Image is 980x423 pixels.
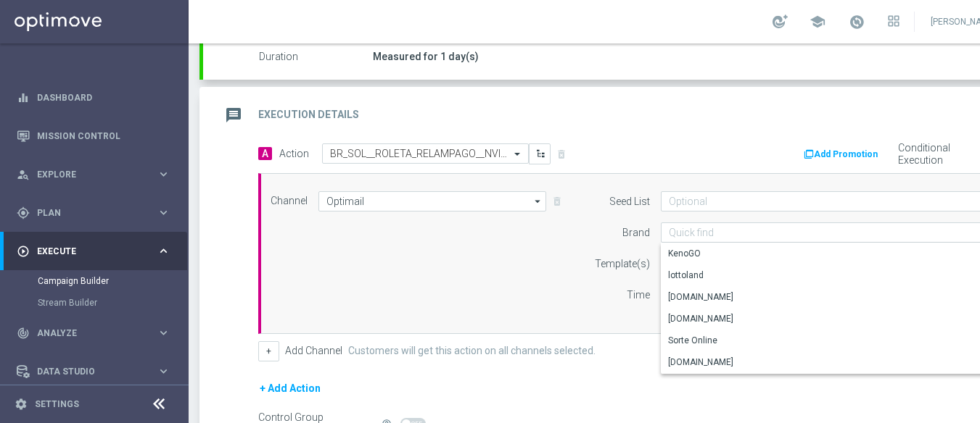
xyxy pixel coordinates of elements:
[322,143,529,164] ng-select: BR_SOL__ROLETA_RELAMPAGO__NVIP_EMA_TAC_GM
[17,117,170,155] div: Mission Control
[668,312,733,325] div: [DOMAIN_NAME]
[38,270,187,292] div: Campaign Builder
[802,146,883,162] button: Add Promotion
[17,245,30,258] i: play_circle_outline
[285,345,342,357] label: Add Channel
[258,341,279,361] button: +
[16,130,171,142] button: Mission Control
[37,367,157,376] span: Data Studio
[17,168,157,181] div: Explore
[17,365,157,378] div: Data Studio
[318,191,546,211] input: Select channel
[279,148,309,160] label: Action
[16,207,171,219] button: gps_fixed Plan keyboard_arrow_right
[17,78,170,117] div: Dashboard
[668,269,704,282] div: lottoland
[16,246,171,257] button: play_circle_outline Execute keyboard_arrow_right
[17,206,30,219] i: gps_fixed
[595,258,650,270] label: Template(s)
[38,297,151,309] a: Stream Builder
[35,400,79,409] a: Settings
[37,209,157,217] span: Plan
[17,327,30,340] i: track_changes
[622,227,650,239] label: Brand
[17,91,30,104] i: equalizer
[810,14,825,30] span: school
[531,192,545,211] i: arrow_drop_down
[16,169,171,180] button: person_search Explore keyboard_arrow_right
[16,92,171,104] button: equalizer Dashboard
[157,326,170,340] i: keyboard_arrow_right
[16,366,171,377] button: Data Studio keyboard_arrow_right
[157,206,170,219] i: keyboard_arrow_right
[668,356,733,369] div: [DOMAIN_NAME]
[258,380,322,398] button: + Add Action
[221,102,247,128] i: message
[38,275,151,287] a: Campaign Builder
[157,244,170,258] i: keyboard_arrow_right
[258,108,359,122] h2: Execution Details
[668,334,717,347] div: Sorte Online
[37,247,157,256] span: Execute
[15,398,28,411] i: settings
[258,147,272,160] span: A
[627,289,650,301] label: Time
[609,196,650,208] label: Seed List
[37,170,157,179] span: Explore
[17,168,30,181] i: person_search
[271,195,308,207] label: Channel
[17,327,157,340] div: Analyze
[668,290,733,303] div: [DOMAIN_NAME]
[17,245,157,258] div: Execute
[157,167,170,181] i: keyboard_arrow_right
[259,51,373,64] label: Duration
[37,78,170,117] a: Dashboard
[38,292,187,314] div: Stream Builder
[37,117,170,155] a: Mission Control
[668,247,701,260] div: KenoGO
[157,364,170,378] i: keyboard_arrow_right
[17,206,157,219] div: Plan
[37,329,157,338] span: Analyze
[16,327,171,339] button: track_changes Analyze keyboard_arrow_right
[348,345,596,357] label: Customers will get this action on all channels selected.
